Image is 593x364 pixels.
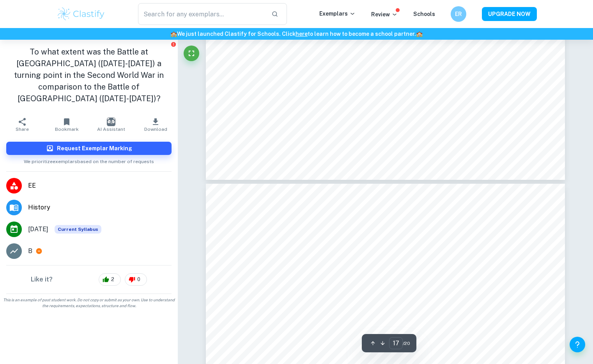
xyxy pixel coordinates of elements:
span: Download [144,127,167,132]
h6: Like it? [31,275,53,284]
div: 0 [125,273,147,286]
h1: To what extent was the Battle at [GEOGRAPHIC_DATA] ([DATE]-[DATE]) a turning point in the Second ... [6,46,172,104]
button: Fullscreen [184,46,199,61]
input: Search for any exemplars... [138,3,266,25]
span: Bookmark [55,127,79,132]
h6: ER [454,10,463,18]
span: 2 [107,276,119,283]
div: 2 [99,273,121,286]
h6: Request Exemplar Marking [57,144,132,153]
img: Clastify logo [57,6,106,22]
span: Share [16,127,29,132]
button: Report issue [170,41,176,47]
img: AI Assistant [107,118,115,126]
button: Help and Feedback [570,337,585,352]
h6: We just launched Clastify for Schools. Click to learn how to become a school partner. [2,30,591,38]
div: This exemplar is based on the current syllabus. Feel free to refer to it for inspiration/ideas wh... [55,225,101,234]
button: AI Assistant [89,114,133,135]
button: ER [451,6,466,22]
span: Current Syllabus [55,225,101,234]
span: EE [28,181,172,190]
p: Exemplars [319,9,356,18]
a: here [296,31,308,37]
span: 🏫 [170,31,177,37]
span: 0 [133,276,145,283]
span: [DATE] [28,225,48,234]
span: 🏫 [416,31,423,37]
button: Download [133,114,178,135]
span: History [28,203,172,212]
p: Review [371,10,398,19]
span: AI Assistant [97,127,125,132]
p: B [28,246,32,256]
span: We prioritize exemplars based on the number of requests [24,155,154,165]
span: / 20 [403,340,410,347]
button: Bookmark [44,114,89,135]
button: UPGRADE NOW [482,7,537,21]
button: Request Exemplar Marking [6,142,172,155]
span: This is an example of past student work. Do not copy or submit as your own. Use to understand the... [3,297,175,309]
a: Schools [413,11,435,17]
